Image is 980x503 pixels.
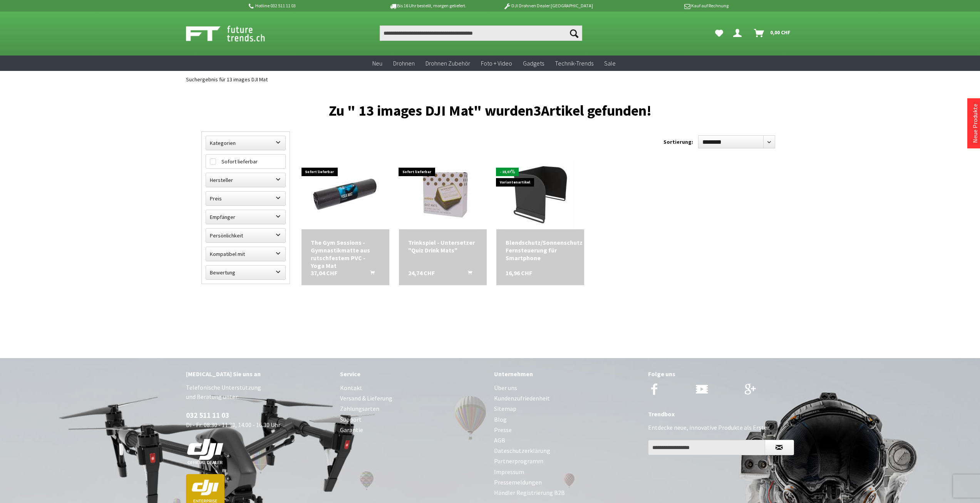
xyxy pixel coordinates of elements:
a: Über uns [494,383,640,393]
button: In den Warenkorb [458,269,477,279]
a: Drohnen [388,56,420,71]
a: The Gym Sessions - Gymnastikmatte aus rutschfestem PVC - Yoga Mat 37,04 CHF In den Warenkorb [311,239,380,269]
p: Hotline 032 511 11 03 [248,1,368,10]
span: Suchergebnis für 13 images DJI Mat [186,76,268,83]
label: Sortierung: [663,136,693,148]
span: 3 [533,101,541,119]
p: Entdecke neue, innovative Produkte als Erster. [648,423,794,432]
input: Ihre E-Mail Adresse [648,440,765,455]
label: Sofort lieferbar [206,155,285,168]
a: Versand & Lieferung [340,393,486,404]
span: Drohnen Zubehör [426,59,470,67]
a: Pressemeldungen [494,477,640,488]
p: Kauf auf Rechnung [608,1,729,10]
img: The Gym Sessions - Gymnastikmatte aus rutschfestem PVC - Yoga Mat [311,160,380,229]
span: Foto + Video [481,59,512,67]
span: 16,96 CHF [506,269,532,277]
span: Gadgets [523,59,544,67]
a: Dein Konto [730,25,748,41]
a: Warenkorb [751,25,794,41]
a: Drohnen Zubehör [420,56,476,71]
a: Impressum [494,467,640,477]
a: Zahlungsarten [340,404,486,414]
img: white-dji-schweiz-logo-official_140x140.png [186,439,224,465]
div: [MEDICAL_DATA] Sie uns an [186,369,332,379]
a: 032 511 11 03 [186,410,229,420]
a: Partnerprogramm [494,456,640,466]
a: Trinkspiel - Untersetzer "Quiz Drink Mats" 24,74 CHF In den Warenkorb [408,239,477,254]
a: Support [340,414,486,425]
h1: Zu " 13 images DJI Mat" wurden Artikel gefunden! [201,105,779,116]
a: Foto + Video [476,56,518,71]
div: Unternehmen [494,369,640,379]
img: Blendschutz/Sonnenschutz Fernsteuerung für Smartphone [506,160,575,229]
a: Garantie [340,425,486,435]
div: The Gym Sessions - Gymnastikmatte aus rutschfestem PVC - Yoga Mat [311,239,380,269]
a: Sale [599,56,621,71]
a: Neu [367,56,388,71]
button: In den Warenkorb [361,269,379,279]
img: Shop Futuretrends - zur Startseite wechseln [186,24,282,43]
span: 37,04 CHF [311,269,337,277]
a: Sitemap [494,404,640,414]
a: Dateschutzerklärung [494,446,640,456]
div: Folge uns [648,369,794,379]
span: Neu [372,59,382,67]
a: Blendschutz/Sonnenschutz Fernsteuerung für Smartphone 16,96 CHF [506,239,575,262]
label: Kategorien [206,136,285,150]
p: Bis 16 Uhr bestellt, morgen geliefert. [368,1,488,10]
label: Kompatibel mit [206,247,285,261]
span: 24,74 CHF [408,269,435,277]
label: Persönlichkeit [206,229,285,242]
span: Technik-Trends [555,59,593,67]
a: Kontakt [340,383,486,393]
button: Newsletter abonnieren [765,440,794,455]
a: Kundenzufriedenheit [494,393,640,404]
button: Suchen [566,25,582,41]
div: Trinkspiel - Untersetzer "Quiz Drink Mats" [408,239,477,254]
a: Technik-Trends [549,56,599,71]
div: Service [340,369,486,379]
a: Gadgets [518,56,549,71]
a: AGB [494,435,640,446]
input: Produkt, Marke, Kategorie, EAN, Artikelnummer… [380,25,582,41]
p: DJI Drohnen Dealer [GEOGRAPHIC_DATA] [488,1,608,10]
span: Sale [604,59,616,67]
div: Blendschutz/Sonnenschutz Fernsteuerung für Smartphone [506,239,575,262]
label: Bewertung [206,266,285,279]
div: Trendbox [648,409,794,419]
a: Blog [494,414,640,425]
a: Presse [494,425,640,435]
span: Drohnen [393,59,415,67]
span: 0,00 CHF [770,26,791,39]
label: Hersteller [206,173,285,187]
a: Meine Favoriten [711,25,727,41]
a: Händler Registrierung B2B [494,488,640,498]
label: Empfänger [206,210,285,224]
label: Preis [206,192,285,205]
a: Neue Produkte [971,104,979,143]
img: Trinkspiel - Untersetzer "Quiz Drink Mats" [408,160,477,229]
